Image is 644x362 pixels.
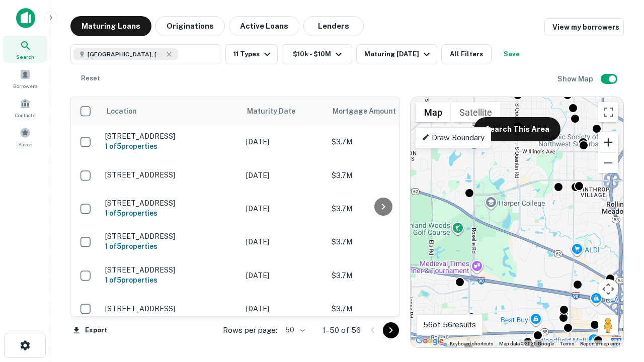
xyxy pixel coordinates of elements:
p: Rows per page: [223,324,277,336]
h6: 1 of 5 properties [105,141,236,152]
p: [DATE] [246,136,321,147]
a: Report a map error [580,341,620,346]
span: Borrowers [13,82,37,90]
p: [DATE] [246,203,321,214]
p: $3.7M [332,203,432,214]
button: Active Loans [229,16,299,36]
button: Search This Area [474,117,560,141]
span: Contacts [15,111,35,119]
p: $3.7M [332,170,432,181]
p: $3.7M [332,136,432,147]
button: Toggle fullscreen view [598,102,618,122]
h6: 1 of 5 properties [105,241,236,252]
p: [STREET_ADDRESS] [105,232,236,241]
div: Maturing [DATE] [364,48,433,60]
span: Saved [18,140,33,148]
img: Google [413,334,446,347]
span: Search [16,53,34,61]
p: [DATE] [246,236,321,247]
button: 11 Types [225,44,278,64]
button: Maturing [DATE] [356,44,437,64]
button: Zoom out [598,153,618,173]
h6: Show Map [557,73,595,84]
th: Maturity Date [241,97,327,125]
p: 56 of 56 results [423,319,476,331]
button: Originations [155,16,225,36]
p: $3.7M [332,270,432,281]
button: Maturing Loans [70,16,151,36]
button: Save your search to get updates of matches that match your search criteria. [496,44,528,64]
p: 1–50 of 56 [323,324,361,336]
a: View my borrowers [544,18,624,36]
p: $3.7M [332,236,432,247]
button: Show satellite imagery [451,102,501,122]
p: [STREET_ADDRESS] [105,170,236,179]
div: 50 [281,323,306,337]
p: [STREET_ADDRESS] [105,304,236,313]
button: All Filters [441,44,492,64]
a: Terms (opens in new tab) [560,341,574,346]
a: Contacts [3,94,47,121]
button: Show street map [416,102,451,122]
span: [GEOGRAPHIC_DATA], [GEOGRAPHIC_DATA] [88,50,163,59]
h6: 1 of 5 properties [105,208,236,219]
h6: 1 of 5 properties [105,275,236,286]
a: Borrowers [3,65,47,92]
p: Draw Boundary [422,132,485,144]
button: Reset [74,68,107,88]
img: capitalize-icon.png [16,8,35,28]
span: Maturity Date [247,105,308,117]
button: $10k - $10M [282,44,352,64]
button: Keyboard shortcuts [450,340,493,347]
button: Go to next page [383,322,399,338]
p: [STREET_ADDRESS] [105,132,236,141]
th: Mortgage Amount [327,97,437,125]
p: [DATE] [246,303,321,314]
span: Location [106,105,137,117]
p: [STREET_ADDRESS] [105,265,236,275]
p: $3.7M [332,303,432,314]
span: Mortgage Amount [333,105,409,117]
span: Map data ©2025 Google [499,341,554,346]
th: Location [100,97,241,125]
a: Saved [3,123,47,150]
button: Zoom in [598,132,618,152]
a: Search [3,36,47,63]
button: Export [70,323,110,338]
p: [DATE] [246,170,321,181]
div: 0 0 [411,97,623,347]
button: Map camera controls [598,279,618,299]
p: [STREET_ADDRESS] [105,199,236,208]
button: Lenders [303,16,364,36]
p: [DATE] [246,270,321,281]
a: Open this area in Google Maps (opens a new window) [413,334,446,347]
iframe: Chat Widget [594,282,644,330]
